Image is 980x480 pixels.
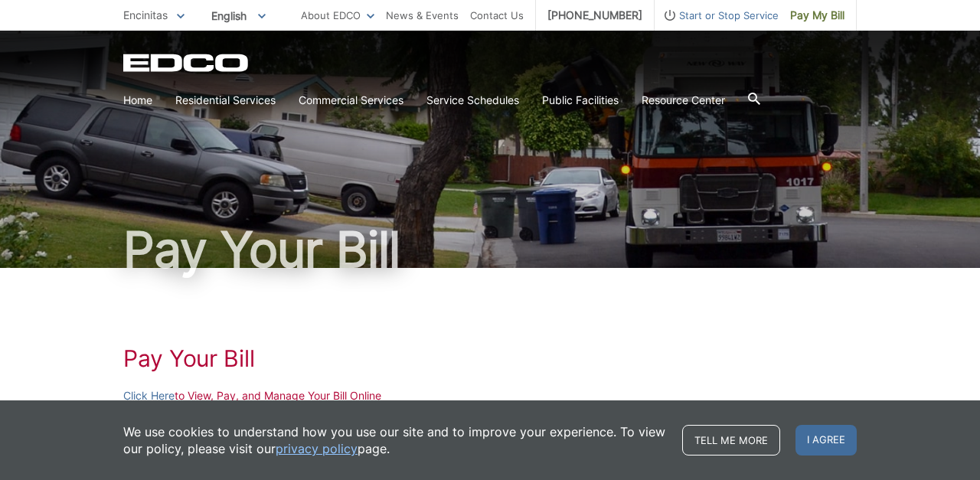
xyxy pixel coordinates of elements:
[426,92,519,109] a: Service Schedules
[276,440,358,457] a: privacy policy
[542,92,619,109] a: Public Facilities
[299,92,403,109] a: Commercial Services
[123,387,857,404] p: to View, Pay, and Manage Your Bill Online
[795,425,857,456] span: I agree
[123,344,857,372] h1: Pay Your Bill
[301,7,374,24] a: About EDCO
[123,92,152,109] a: Home
[682,425,780,456] a: Tell me more
[123,423,667,457] p: We use cookies to understand how you use our site and to improve your experience. To view our pol...
[123,387,175,404] a: Click Here
[175,92,276,109] a: Residential Services
[200,3,277,28] span: English
[123,54,250,72] a: EDCD logo. Return to the homepage.
[642,92,725,109] a: Resource Center
[470,7,524,24] a: Contact Us
[386,7,459,24] a: News & Events
[123,225,857,274] h1: Pay Your Bill
[790,7,844,24] span: Pay My Bill
[123,8,168,21] span: Encinitas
